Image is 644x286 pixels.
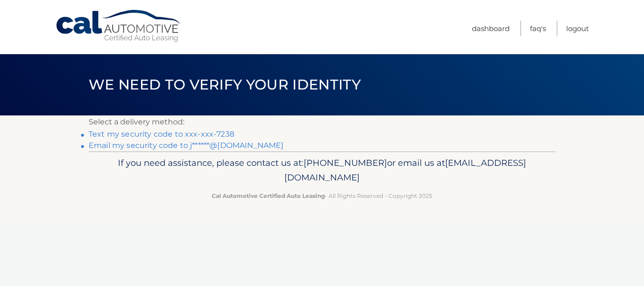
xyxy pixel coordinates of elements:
a: FAQ's [530,21,546,36]
span: [PHONE_NUMBER] [304,157,387,168]
a: Logout [566,21,589,36]
strong: Cal Automotive Certified Auto Leasing [212,192,325,199]
a: Dashboard [472,21,510,36]
p: If you need assistance, please contact us at: or email us at [95,155,549,186]
a: Text my security code to xxx-xxx-7238 [89,130,234,139]
a: Email my security code to j******@[DOMAIN_NAME] [89,141,284,150]
p: - All Rights Reserved - Copyright 2025 [95,191,549,201]
span: We need to verify your identity [89,76,361,93]
a: Cal Automotive [55,9,182,43]
p: Select a delivery method: [89,115,555,129]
